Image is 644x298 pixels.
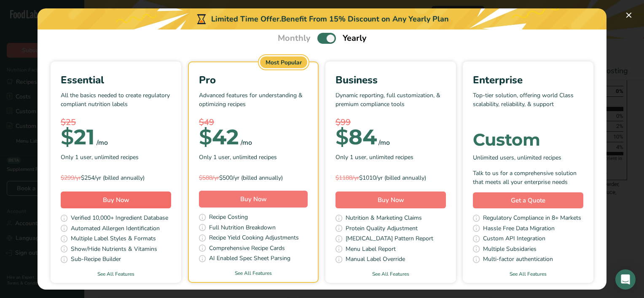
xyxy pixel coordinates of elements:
span: Monthly [278,32,311,45]
div: 84 [335,129,377,146]
span: Regulatory Compliance in 8+ Markets [483,213,581,224]
div: Open Intercom Messenger [615,269,636,290]
span: $1188/yr [335,174,359,182]
div: /mo [241,138,252,148]
div: $254/yr (billed annually) [61,173,171,182]
span: $299/yr [61,174,81,182]
span: Multi-factor authentication [483,255,553,265]
span: Sub-Recipe Builder [71,255,121,265]
span: Manual Label Override [346,255,405,265]
div: $1010/yr (billed annually) [335,173,446,182]
span: Buy Now [378,196,404,204]
span: Full Nutrition Breakdown [209,223,276,234]
div: $99 [335,116,446,129]
a: See All Features [463,270,593,278]
span: Multiple Label Styles & Formats [71,234,156,245]
div: /mo [378,138,390,148]
span: Recipe Costing [209,213,248,223]
div: Enterprise [473,72,583,88]
span: Yearly [343,32,367,45]
span: Show/Hide Nutrients & Vitamins [71,245,157,255]
span: Protein Quality Adjustment [346,224,418,234]
span: $ [335,124,349,150]
p: Dynamic reporting, full customization, & premium compliance tools [335,91,446,116]
span: Buy Now [240,195,267,203]
span: Unlimited users, unlimited recipes [473,153,561,162]
div: Limited Time Offer. [38,8,606,29]
span: $ [199,124,212,150]
span: Hassle Free Data Migration [483,224,555,234]
p: Advanced features for understanding & optimizing recipes [199,91,308,116]
button: Buy Now [61,192,171,208]
span: $588/yr [199,174,219,182]
div: Most Popular [260,56,307,68]
div: Essential [61,72,171,88]
a: Get a Quote [473,192,583,209]
span: Automated Allergen Identification [71,224,160,234]
div: 42 [199,129,239,146]
div: $49 [199,116,308,129]
div: Business [335,72,446,88]
button: Buy Now [335,192,446,208]
span: AI Enabled Spec Sheet Parsing [209,254,290,264]
div: $500/yr (billed annually) [199,173,308,182]
div: 21 [61,129,95,146]
span: Menu Label Report [346,245,396,255]
div: Custom [473,131,583,148]
a: See All Features [189,269,318,277]
div: /mo [97,138,108,148]
span: Custom API Integration [483,234,545,245]
span: Only 1 user, unlimited recipes [199,153,277,162]
span: Comprehensive Recipe Cards [209,244,285,254]
span: $ [61,124,74,150]
p: Top-tier solution, offering world Class scalability, reliability, & support [473,91,583,116]
div: $25 [61,116,171,129]
span: Nutrition & Marketing Claims [346,213,422,224]
div: Benefit From 15% Discount on Any Yearly Plan [281,13,449,25]
p: All the basics needed to create regulatory compliant nutrition labels [61,91,171,116]
span: Buy Now [103,196,129,204]
span: Verified 10,000+ Ingredient Database [71,213,168,224]
div: Pro [199,72,308,88]
a: See All Features [325,270,456,278]
div: Talk to us for a comprehensive solution that meets all your enterprise needs [473,169,583,186]
span: Only 1 user, unlimited recipes [335,153,413,162]
span: Get a Quote [511,196,545,205]
a: See All Features [51,270,181,278]
span: [MEDICAL_DATA] Pattern Report [346,234,433,245]
button: Buy Now [199,191,308,208]
span: Only 1 user, unlimited recipes [61,153,139,162]
span: Multiple Subsidaries [483,245,537,255]
span: Recipe Yield Cooking Adjustments [209,233,299,244]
